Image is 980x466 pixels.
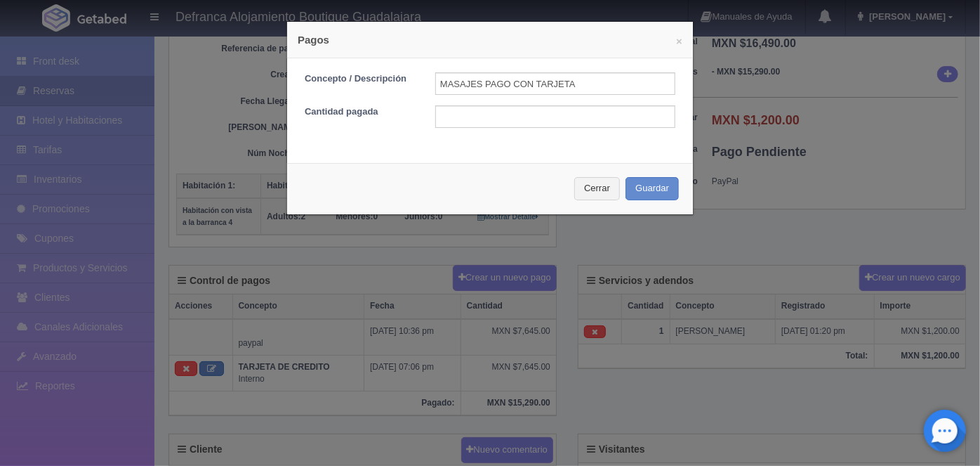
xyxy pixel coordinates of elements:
[294,72,425,86] label: Concepto / Descripción
[625,177,679,200] button: Guardar
[298,32,682,47] h4: Pagos
[294,105,425,119] label: Cantidad pagada
[574,177,620,200] button: Cerrar
[676,36,682,46] button: ×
